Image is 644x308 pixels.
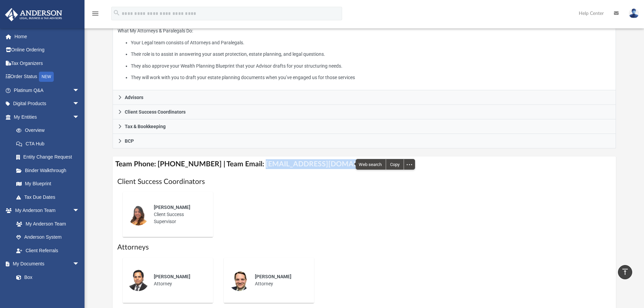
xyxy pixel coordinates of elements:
i: search [113,9,120,17]
img: User Pic [629,8,639,18]
a: Box [9,270,83,284]
span: arrow_drop_down [73,97,86,111]
div: Attorney [149,268,208,292]
img: thumbnail [127,204,149,226]
span: Client Success Coordinators [125,110,186,114]
a: My Blueprint [9,177,86,191]
img: thumbnail [127,269,149,291]
a: My Documentsarrow_drop_down [5,257,86,271]
span: Web search [356,159,386,169]
div: Attorney [250,268,309,292]
span: arrow_drop_down [73,257,86,271]
span: Advisors [125,95,143,100]
a: BCP [113,134,616,148]
a: CTA Hub [9,137,90,150]
a: Anderson System [9,231,86,244]
i: menu [91,9,99,18]
span: BCP [125,139,134,143]
a: My Anderson Teamarrow_drop_down [5,204,86,217]
h4: Team Phone: [PHONE_NUMBER] | Team Email: [EMAIL_ADDRESS][DOMAIN_NAME] [113,157,616,172]
a: vertical_align_top [618,265,632,279]
a: Digital Productsarrow_drop_down [5,97,90,111]
i: vertical_align_top [621,268,629,276]
li: They will work with you to draft your estate planning documents when you’ve engaged us for those ... [131,73,611,82]
a: Tax Due Dates [9,190,90,204]
a: Order StatusNEW [5,70,90,84]
a: Platinum Q&Aarrow_drop_down [5,84,90,97]
a: Overview [9,124,90,137]
a: Binder Walkthrough [9,164,90,177]
span: Tax & Bookkeeping [125,124,166,129]
div: Copy [386,159,404,169]
a: Entity Change Request [9,150,90,164]
span: [PERSON_NAME] [154,205,190,210]
span: arrow_drop_down [73,84,86,97]
li: They also approve your Wealth Planning Blueprint that your Advisor drafts for your structuring ne... [131,62,611,70]
a: Tax Organizers [5,56,90,70]
p: What My Attorneys & Paralegals Do: [118,27,611,82]
a: My Anderson Team [9,217,83,231]
span: arrow_drop_down [73,110,86,124]
img: thumbnail [229,269,250,291]
a: Meeting Minutes [9,284,86,298]
h1: Attorneys [117,242,612,252]
a: Home [5,30,90,43]
a: Online Ordering [5,43,90,57]
a: Client Referrals [9,244,86,257]
a: Advisors [113,90,616,105]
div: Attorneys & Paralegals [113,22,616,91]
img: Anderson Advisors Platinum Portal [3,8,64,21]
span: [PERSON_NAME] [154,274,190,279]
div: Client Success Supervisor [149,199,208,230]
a: My Entitiesarrow_drop_down [5,110,90,124]
h1: Client Success Coordinators [117,177,612,187]
span: [PERSON_NAME] [255,274,291,279]
a: Client Success Coordinators [113,105,616,119]
div: NEW [39,72,54,82]
a: menu [91,13,99,18]
span: arrow_drop_down [73,204,86,218]
li: Their role is to assist in answering your asset protection, estate planning, and legal questions. [131,50,611,58]
a: Tax & Bookkeeping [113,119,616,134]
li: Your Legal team consists of Attorneys and Paralegals. [131,39,611,47]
